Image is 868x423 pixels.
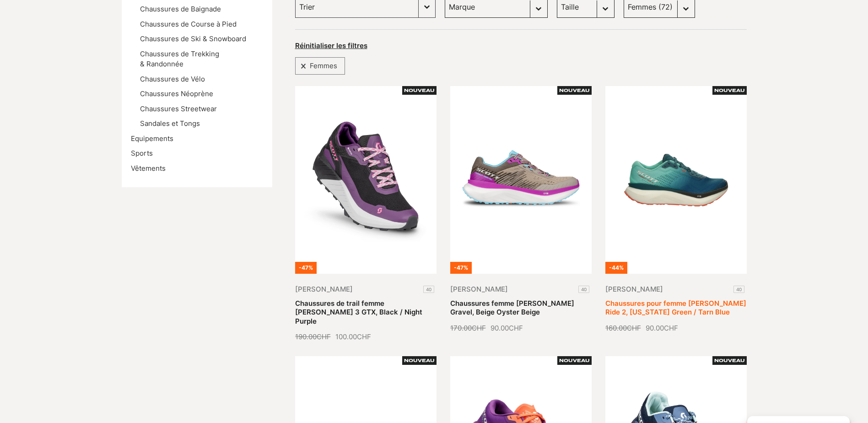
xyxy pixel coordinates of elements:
[295,41,367,50] button: Réinitialiser les filtres
[140,104,217,113] a: Chaussures Streetwear
[295,57,345,75] div: Femmes
[140,20,237,28] a: Chaussures de Course à Pied
[295,299,422,325] a: Chaussures de trail femme [PERSON_NAME] 3 GTX, Black / Night Purple
[140,89,213,98] a: Chaussures Néoprène
[306,60,341,72] span: Femmes
[131,134,173,143] a: Equipements
[450,299,574,317] a: Chaussures femme [PERSON_NAME] Gravel, Beige Oyster Beige
[140,75,205,83] a: Chaussures de Vélo
[140,5,221,13] a: Chaussures de Baignade
[131,164,166,173] a: Vêtements
[605,299,746,317] a: Chaussures pour femme [PERSON_NAME] Ride 2, [US_STATE] Green / Tarn Blue
[299,1,415,13] input: Trier
[131,149,153,157] a: Sports
[140,49,219,69] a: Chaussures de Trekking & Randonnée
[140,119,200,128] a: Sandales et Tongs
[140,34,246,43] a: Chaussures de Ski & Snowboard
